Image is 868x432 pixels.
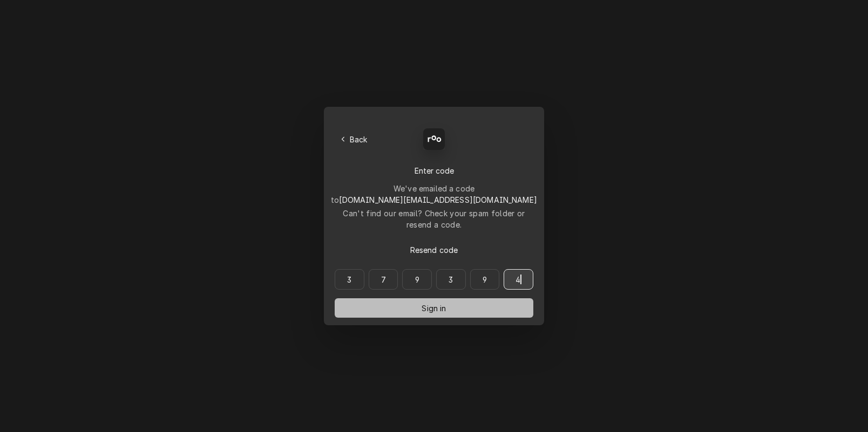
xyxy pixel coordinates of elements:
[335,298,533,318] button: Sign in
[331,195,537,204] span: to
[335,165,533,176] div: Enter code
[408,244,460,256] span: Resend code
[348,134,370,145] span: Back
[419,303,448,314] span: Sign in
[335,132,374,147] button: Back
[339,195,537,204] span: [DOMAIN_NAME][EMAIL_ADDRESS][DOMAIN_NAME]
[331,183,537,205] div: We've emailed a code
[335,240,533,259] button: Resend code
[335,208,533,230] div: Can't find our email? Check your spam folder or resend a code.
